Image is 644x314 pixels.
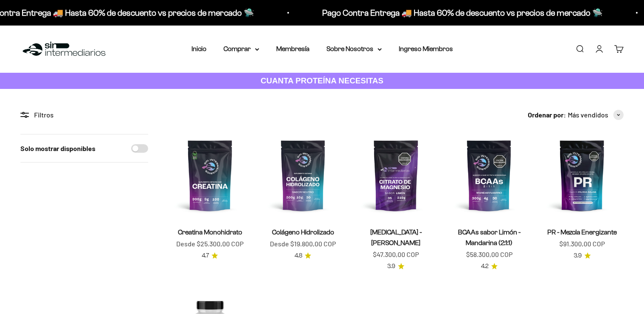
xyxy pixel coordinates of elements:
a: Colágeno Hidrolizado [272,228,334,236]
a: 4.84.8 de 5.0 estrellas [295,251,311,260]
span: 4.2 [481,262,489,271]
a: Inicio [192,45,206,52]
a: 3.93.9 de 5.0 estrellas [387,262,404,271]
button: Más vendidos [568,109,624,120]
strong: CUANTA PROTEÍNA NECESITAS [260,76,384,85]
a: PR - Mezcla Energizante [547,228,617,236]
span: Ordenar por: [528,109,566,120]
label: Solo mostrar disponibles [20,143,95,154]
summary: Sobre Nosotros [326,43,382,54]
a: Creatina Monohidrato [178,228,242,236]
sale-price: Desde $19.800,00 COP [270,238,336,249]
p: Pago Contra Entrega 🚚 Hasta 60% de descuento vs precios de mercado 🛸 [320,6,600,20]
a: [MEDICAL_DATA] - [PERSON_NAME] [370,228,422,246]
span: 4.7 [202,251,209,260]
span: 3.9 [387,262,395,271]
sale-price: $58.300,00 COP [466,249,512,260]
a: Membresía [276,45,309,52]
summary: Comprar [223,43,259,54]
a: 4.74.7 de 5.0 estrellas [202,251,218,260]
a: BCAAs sabor Limón - Mandarina (2:1:1) [458,228,521,246]
a: 3.93.9 de 5.0 estrellas [574,251,591,260]
sale-price: Desde $25.300,00 COP [176,238,243,249]
span: 4.8 [295,251,302,260]
a: 4.24.2 de 5.0 estrellas [481,262,498,271]
span: Más vendidos [568,109,608,120]
sale-price: $91.300,00 COP [559,238,605,249]
a: Ingreso Miembros [399,45,453,52]
sale-price: $47.300,00 COP [373,249,419,260]
div: Filtros [20,109,148,120]
span: 3.9 [574,251,582,260]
